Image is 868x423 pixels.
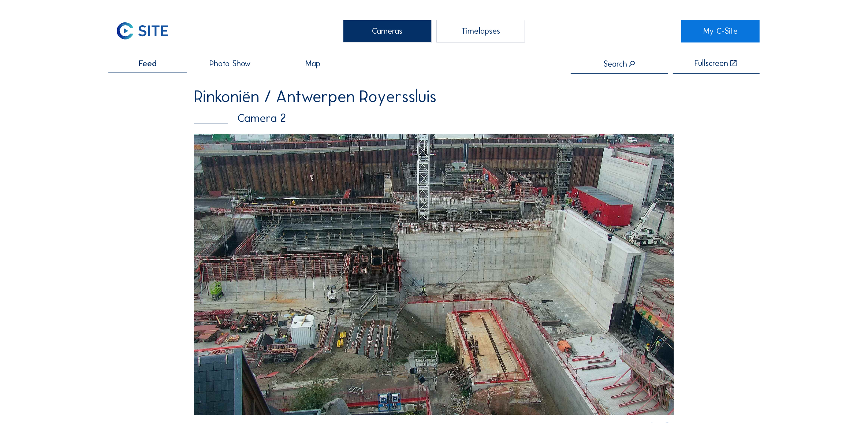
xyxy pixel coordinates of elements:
span: Feed [139,60,157,68]
img: Image [194,134,674,415]
img: C-SITE Logo [108,20,176,42]
div: Rinkoniën / Antwerpen Royerssluis [194,88,674,105]
span: Photo Show [210,60,251,68]
a: C-SITE Logo [108,20,186,42]
div: Timelapses [436,20,525,42]
div: Cameras [343,20,432,42]
div: Camera 2 [194,112,674,124]
span: Map [305,60,320,68]
a: My C-Site [681,20,759,42]
div: Fullscreen [694,59,728,68]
